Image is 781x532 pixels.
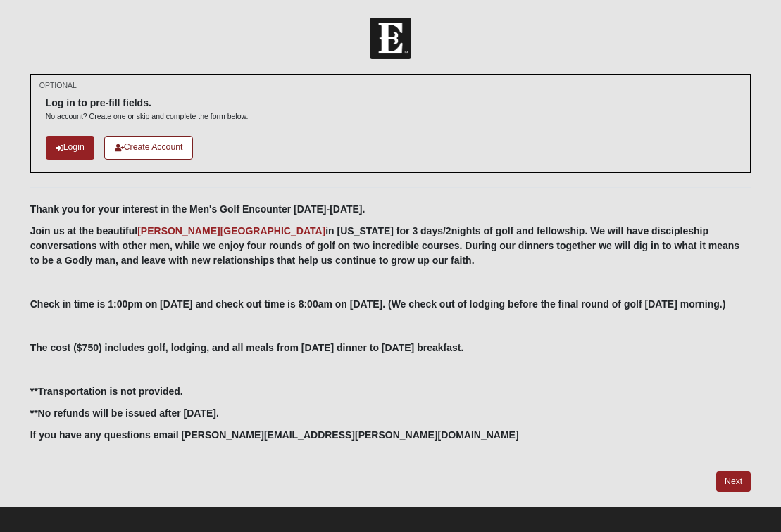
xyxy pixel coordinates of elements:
[30,342,464,353] b: The cost ($750) includes golf, lodging, and all meals from [DATE] dinner to [DATE] breakfast.
[104,136,194,159] a: Create Account
[46,97,249,109] h6: Log in to pre-fill fields.
[30,203,365,215] b: Thank you for your interest in the Men's Golf Encounter [DATE]-[DATE].
[39,80,77,91] small: OPTIONAL
[137,225,325,236] a: [PERSON_NAME][GEOGRAPHIC_DATA]
[30,225,739,266] b: Join us at the beautiful in [US_STATE] for 3 days/2nights of golf and fellowship. We will have di...
[30,386,183,397] b: **Transportation is not provided.
[30,298,726,310] b: Check in time is 1:00pm on [DATE] and check out time is 8:00am on [DATE]. (We check out of lodgin...
[370,18,411,59] img: Church of Eleven22 Logo
[716,471,751,492] a: Next
[46,136,94,159] a: Login
[46,111,249,122] p: No account? Create one or skip and complete the form below.
[30,429,519,441] b: If you have any questions email [PERSON_NAME][EMAIL_ADDRESS][PERSON_NAME][DOMAIN_NAME]
[30,407,219,419] b: **No refunds will be issued after [DATE].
